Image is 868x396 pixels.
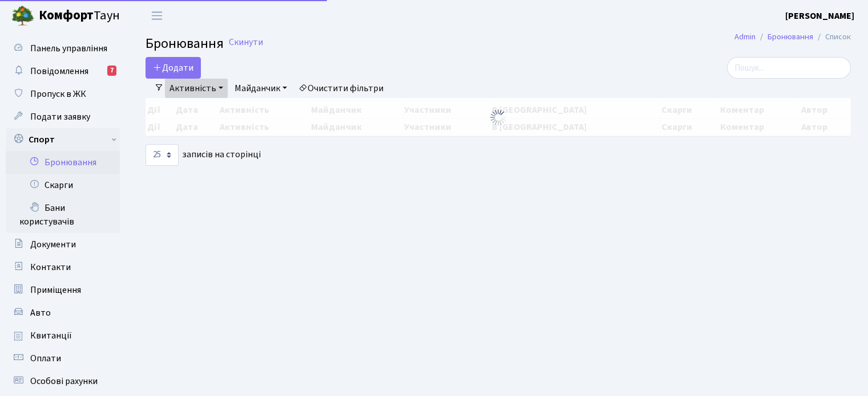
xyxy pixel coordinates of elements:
a: Документи [6,233,120,256]
a: Бронювання [6,151,120,174]
span: Документи [30,238,76,251]
a: Очистити фільтри [294,79,388,98]
a: Оплати [6,347,120,370]
a: [PERSON_NAME] [785,9,854,23]
a: Панель управління [6,37,120,60]
a: Квитанції [6,324,120,347]
label: записів на сторінці [146,144,261,166]
span: Подати заявку [30,111,90,123]
button: Додати [146,57,201,79]
div: 7 [107,66,116,76]
span: Особові рахунки [30,375,98,387]
a: Активність [165,79,228,98]
span: Авто [30,307,51,319]
a: Бронювання [768,31,813,43]
select: записів на сторінці [146,144,179,166]
a: Повідомлення7 [6,60,120,83]
img: logo.png [11,5,34,27]
a: Приміщення [6,279,120,301]
a: Скинути [229,37,263,48]
a: Авто [6,301,120,324]
span: Оплати [30,352,61,365]
span: Таун [39,6,120,26]
b: Комфорт [39,6,94,25]
span: Контакти [30,261,71,273]
span: Панель управління [30,42,107,55]
a: Контакти [6,256,120,279]
span: Квитанції [30,329,72,342]
a: Подати заявку [6,105,120,128]
li: Список [813,31,851,43]
a: Пропуск в ЖК [6,83,120,105]
button: Переключити навігацію [143,6,171,25]
a: Спорт [6,128,120,151]
a: Бани користувачів [6,197,120,233]
nav: breadcrumb [717,25,868,49]
a: Admin [734,31,756,43]
span: Повідомлення [30,65,88,77]
span: Приміщення [30,284,81,296]
a: Скарги [6,174,120,197]
span: Пропуск в ЖК [30,88,86,100]
span: Бронювання [146,34,224,54]
b: [PERSON_NAME] [785,10,854,22]
input: Пошук... [727,57,851,79]
img: Обробка... [489,108,507,126]
a: Особові рахунки [6,370,120,393]
a: Майданчик [230,79,292,98]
